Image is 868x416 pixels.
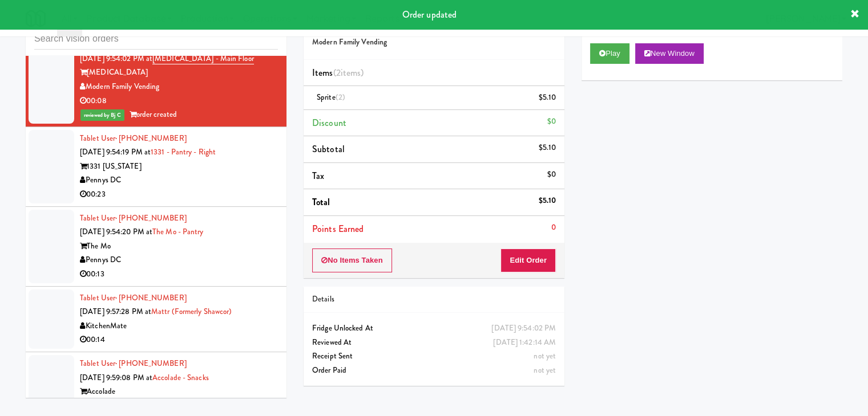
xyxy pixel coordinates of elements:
[80,94,278,108] div: 00:08
[402,8,457,21] span: Order updated
[312,248,392,272] button: No Items Taken
[551,221,556,235] div: 0
[341,66,361,79] ng-pluralize: items
[152,372,209,383] a: Accolade - Snacks
[115,292,187,303] span: · [PHONE_NUMBER]
[151,306,232,317] a: Mattr (formerly Shawcor)
[635,43,704,64] button: New Window
[317,92,345,103] span: Sprite
[26,127,286,207] li: Tablet User· [PHONE_NUMBER][DATE] 9:54:19 PM at1331 - Pantry - Right1331 [US_STATE]Pennys DC00:23
[80,213,187,223] a: Tablet User· [PHONE_NUMBER]
[34,28,278,50] input: Search vision orders
[80,109,124,121] span: reviewed by Bj C
[312,349,556,364] div: Receipt Sent
[312,142,345,156] span: Subtotal
[534,365,556,376] span: not yet
[80,372,152,383] span: [DATE] 9:59:08 PM at
[130,109,177,120] span: order created
[312,195,330,209] span: Total
[312,169,324,182] span: Tax
[539,91,556,105] div: $5.10
[80,53,152,64] span: [DATE] 9:54:02 PM at
[80,292,187,303] a: Tablet User· [PHONE_NUMBER]
[151,146,216,157] a: 1331 - Pantry - Right
[80,253,278,267] div: Pennys DC
[547,115,556,129] div: $0
[80,358,187,369] a: Tablet User· [PHONE_NUMBER]
[534,350,556,361] span: not yet
[312,116,346,129] span: Discount
[80,226,152,237] span: [DATE] 9:54:20 PM at
[115,133,187,144] span: · [PHONE_NUMBER]
[500,248,556,272] button: Edit Order
[312,38,556,47] h5: Modern Family Vending
[312,66,364,79] span: Items
[333,66,364,79] span: (2 )
[312,364,556,378] div: Order Paid
[312,292,556,307] div: Details
[26,33,286,127] li: Tablet User· [PHONE_NUMBER][DATE] 9:54:02 PM at[MEDICAL_DATA] - Main Floor[MEDICAL_DATA]Modern Fa...
[312,321,556,336] div: Fridge Unlocked At
[590,43,629,64] button: Play
[115,358,187,369] span: · [PHONE_NUMBER]
[80,66,278,80] div: [MEDICAL_DATA]
[539,141,556,155] div: $5.10
[80,306,151,317] span: [DATE] 9:57:28 PM at
[539,194,556,208] div: $5.10
[80,187,278,202] div: 00:23
[80,160,278,174] div: 1331 [US_STATE]
[80,80,278,94] div: Modern Family Vending
[80,267,278,282] div: 00:13
[312,222,364,235] span: Points Earned
[26,207,286,287] li: Tablet User· [PHONE_NUMBER][DATE] 9:54:20 PM atThe Mo - PantryThe MoPennys DC00:13
[493,336,556,350] div: [DATE] 1:42:14 AM
[547,168,556,182] div: $0
[115,213,187,223] span: · [PHONE_NUMBER]
[80,173,278,187] div: Pennys DC
[80,133,187,144] a: Tablet User· [PHONE_NUMBER]
[80,385,278,399] div: Accolade
[152,53,254,64] a: [MEDICAL_DATA] - Main Floor
[80,239,278,254] div: The Mo
[152,226,204,237] a: The Mo - Pantry
[336,92,345,103] span: (2)
[491,321,556,336] div: [DATE] 9:54:02 PM
[26,287,286,352] li: Tablet User· [PHONE_NUMBER][DATE] 9:57:28 PM atMattr (formerly Shawcor)KitchenMate00:14
[312,336,556,350] div: Reviewed At
[80,319,278,333] div: KitchenMate
[80,146,151,157] span: [DATE] 9:54:19 PM at
[80,333,278,347] div: 00:14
